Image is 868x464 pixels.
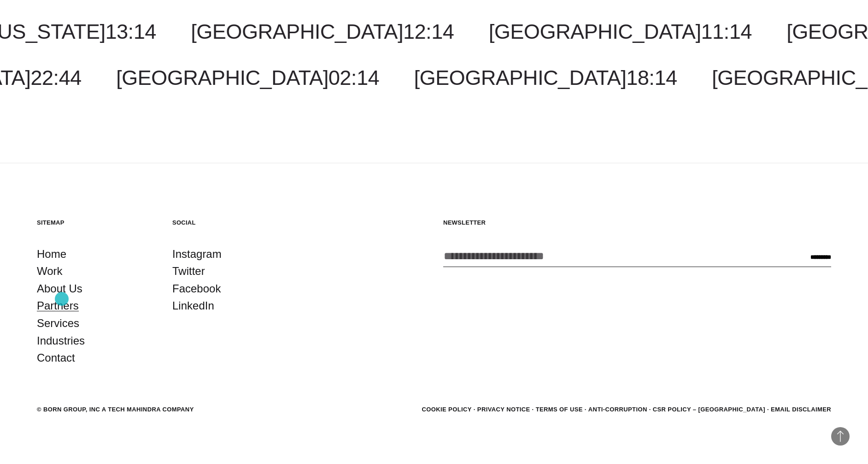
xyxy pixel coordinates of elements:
a: Industries [37,332,85,350]
a: Services [37,315,79,332]
span: 02:14 [328,66,379,89]
a: Email Disclaimer [771,406,831,413]
span: 11:14 [701,20,752,43]
a: Contact [37,349,75,367]
a: Home [37,245,66,263]
a: [GEOGRAPHIC_DATA]18:14 [414,66,677,89]
a: Work [37,262,63,280]
a: LinkedIn [172,297,214,315]
a: Twitter [172,262,205,280]
a: Anti-Corruption [588,406,647,413]
h5: Sitemap [37,219,154,226]
button: Back to Top [831,427,850,446]
a: Facebook [172,280,221,297]
h5: Social [172,219,289,226]
h5: Newsletter [443,219,831,226]
a: Terms of Use [536,406,583,413]
a: Partners [37,297,79,315]
a: [GEOGRAPHIC_DATA]12:14 [191,20,454,43]
span: 12:14 [403,20,454,43]
a: [GEOGRAPHIC_DATA]11:14 [489,20,752,43]
a: [GEOGRAPHIC_DATA]02:14 [116,66,379,89]
a: Cookie Policy [422,406,471,413]
div: © BORN GROUP, INC A Tech Mahindra Company [37,405,194,414]
a: CSR POLICY – [GEOGRAPHIC_DATA] [653,406,765,413]
span: 13:14 [106,20,156,43]
a: About Us [37,280,82,297]
a: Privacy Notice [477,406,530,413]
span: 18:14 [626,66,677,89]
a: Instagram [172,245,222,263]
span: 22:44 [30,66,81,89]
